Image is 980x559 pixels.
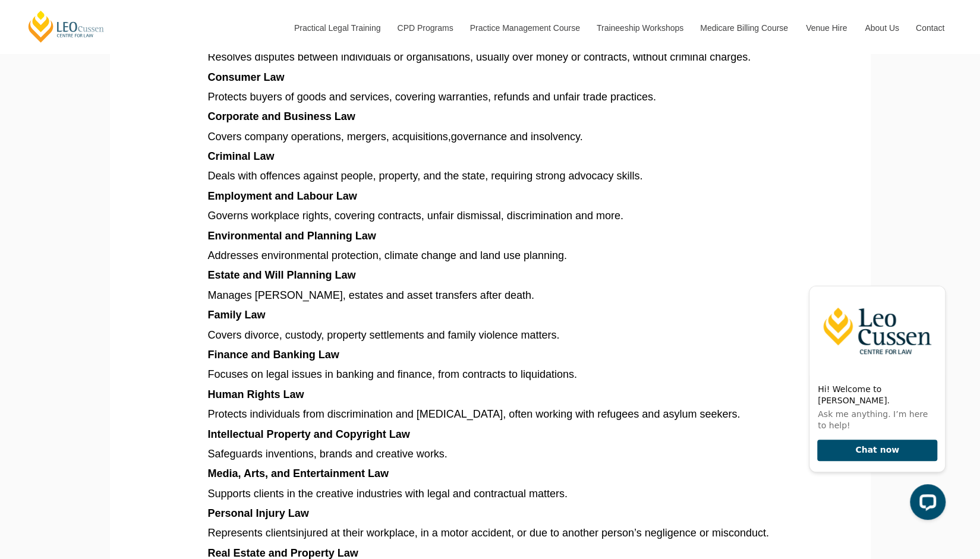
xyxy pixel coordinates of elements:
[208,368,577,380] span: Focuses on legal issues in banking and finance, from contracts to liquidations.
[208,309,266,321] span: Family Law
[296,527,769,539] span: injured at their workplace, in a motor accident, or due to another person’s negligence or miscond...
[208,428,410,440] span: Intellectual Property and Copyright Law
[208,230,376,242] span: Environmental and Planning Law
[208,329,560,341] span: Covers divorce, custody, property settlements and family violence matters.
[208,210,623,222] span: Governs workplace rights, covering contracts, unfair dismissal, discrimination and more.
[799,276,950,529] iframe: LiveChat chat widget
[208,150,275,162] span: Criminal Law
[448,131,451,143] span: ,
[588,2,691,53] a: Traineeship Workshops
[208,51,751,63] span: Resolves disputes between individuals or organisations, usually over money or contracts, without ...
[208,269,356,281] span: Estate and Will Planning Law
[208,170,643,182] span: Deals with offences against people, property, and the state, requiring strong advocacy skills.
[208,131,448,143] span: Covers company operations, mergers, acquisitions
[208,468,389,479] span: Media, Arts, and Entertainment Law
[208,190,357,202] span: Employment and Labour Law
[208,110,355,122] span: Corporate and Business Law
[208,250,567,261] span: Addresses environmental protection, climate change and land use planning.
[208,349,339,361] span: Finance and Banking Law
[285,2,389,53] a: Practical Legal Training
[208,507,309,519] span: Personal Injury Law
[208,527,296,539] span: Represents clients
[208,91,656,103] span: Protects buyers of goods and services, covering warranties, refunds and unfair trade practices.
[461,2,588,53] a: Practice Management Course
[208,547,358,559] span: Real Estate and Property Law
[388,2,461,53] a: CPD Programs
[451,131,583,143] span: governance and insolvency.
[208,488,568,500] span: Supports clients in the creative industries with legal and contractual matters.
[208,389,304,400] span: Human Rights Law
[907,2,953,53] a: Contact
[208,71,285,83] span: Consumer Law
[27,10,106,43] a: [PERSON_NAME] Centre for Law
[208,448,448,460] span: Safeguards inventions, brands and creative works.
[691,2,797,53] a: Medicare Billing Course
[208,408,740,420] span: Protects individuals from discrimination and [MEDICAL_DATA], often working with refugees and asyl...
[856,2,907,53] a: About Us
[208,289,534,301] span: Manages [PERSON_NAME], estates and asset transfers after death.
[797,2,856,53] a: Venue Hire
